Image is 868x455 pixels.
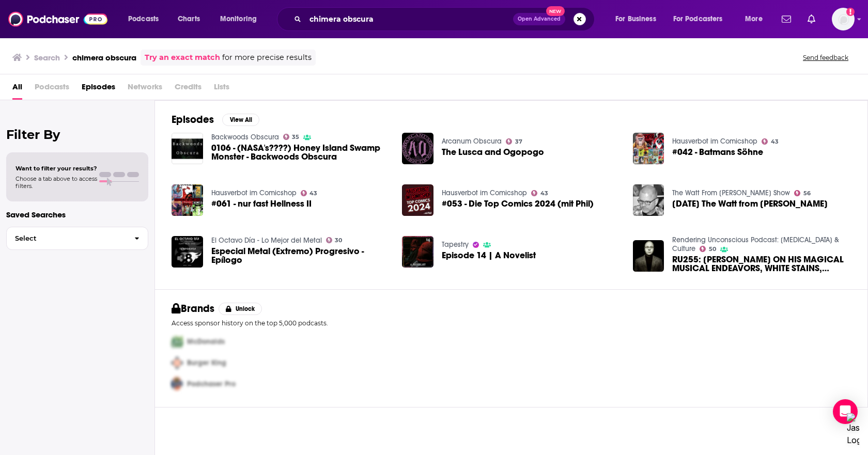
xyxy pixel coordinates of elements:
a: Rendering Unconscious Podcast: Psychoanalysis & Culture [672,236,839,253]
a: 56 [794,190,811,196]
svg: Add a profile image [846,8,855,16]
h2: Filter By [6,127,148,142]
h2: Episodes [172,113,214,126]
a: Especial Metal (Extremo) Progresivo - Epílogo [211,247,390,264]
p: Saved Searches [6,210,148,219]
span: 35 [292,135,299,139]
span: #061 - nur fast Hellness II [211,199,312,208]
span: 43 [771,139,779,144]
span: 50 [709,247,716,252]
img: 2021-11-27 The Watt from Pedro Show [633,184,664,216]
span: 43 [309,191,317,196]
img: Especial Metal (Extremo) Progresivo - Epílogo [172,236,203,268]
a: Charts [171,11,206,27]
span: Podchaser Pro [187,380,236,388]
span: Logged in as RebRoz5 [832,8,855,30]
a: All [12,79,22,100]
a: Show notifications dropdown [778,10,795,28]
a: Hausverbot im Comicshop [211,189,297,197]
a: The Lusca and Ogopogo [442,148,544,156]
button: open menu [738,11,776,27]
span: More [745,12,763,26]
span: For Podcasters [673,12,723,26]
span: Burger King [187,358,226,367]
button: Unlock [219,303,262,315]
span: Monitoring [220,12,257,26]
img: RU255: CARL ABRAHAMSSON ON HIS MAGICAL MUSICAL ENDEAVORS, WHITE STAINS, COTTON FEROX, PSYCHIC TV [633,240,664,272]
img: 0106 - (NASA's????) Honey Island Swamp Monster - Backwoods Obscura [172,133,203,164]
h2: Brands [172,302,214,315]
a: Episodes [82,79,115,100]
span: Podcasts [128,12,159,26]
a: 43 [762,138,779,145]
span: 37 [515,139,522,144]
a: 43 [301,190,318,196]
a: 37 [506,138,522,145]
span: Open Advanced [518,17,561,22]
button: open menu [667,11,738,27]
img: #053 - Die Top Comics 2024 (mit Phil) [402,184,433,216]
img: The Lusca and Ogopogo [402,133,433,164]
button: Show profile menu [832,8,855,30]
a: 50 [700,246,716,252]
a: 2021-11-27 The Watt from Pedro Show [672,199,828,208]
a: RU255: CARL ABRAHAMSSON ON HIS MAGICAL MUSICAL ENDEAVORS, WHITE STAINS, COTTON FEROX, PSYCHIC TV [672,255,851,273]
span: 56 [803,191,811,196]
span: McDonalds [187,337,225,346]
span: RU255: [PERSON_NAME] ON HIS MAGICAL MUSICAL ENDEAVORS, WHITE STAINS, COTTON FEROX, PSYCHIC TV [672,255,851,273]
span: 43 [540,191,548,196]
span: Choose a tab above to access filters. [16,175,97,190]
span: Select [7,235,126,242]
button: open menu [121,11,172,27]
div: Search podcasts, credits, & more... [287,7,605,31]
p: Access sponsor history on the top 5,000 podcasts. [172,319,851,327]
span: Charts [178,12,200,26]
a: Try an exact match [145,52,220,64]
h3: Search [34,53,60,62]
a: Show notifications dropdown [803,10,819,28]
span: New [546,6,565,16]
span: Credits [175,79,202,100]
img: User Profile [832,8,855,30]
span: Lists [214,79,229,100]
button: Send feedback [800,53,851,62]
a: 0106 - (NASA's????) Honey Island Swamp Monster - Backwoods Obscura [211,144,390,161]
span: For Business [615,12,656,26]
a: Hausverbot im Comicshop [672,137,757,146]
a: 35 [283,134,300,140]
span: Networks [128,79,162,100]
img: Podchaser - Follow, Share and Rate Podcasts [8,9,107,29]
span: 30 [335,238,342,243]
a: #042 - Batmans Söhne [672,148,763,156]
a: Tapestry [442,240,469,249]
img: Second Pro Logo [167,352,187,373]
img: Third Pro Logo [167,373,187,395]
a: #053 - Die Top Comics 2024 (mit Phil) [442,199,594,208]
a: Hausverbot im Comicshop [442,189,527,197]
button: open menu [608,11,669,27]
span: Podcasts [35,79,69,100]
a: 30 [326,237,343,243]
img: #042 - Batmans Söhne [633,133,664,164]
span: for more precise results [222,52,312,64]
a: 43 [531,190,548,196]
div: Open Intercom Messenger [833,399,858,424]
a: Episode 14 | A Novelist [442,251,536,260]
a: Episode 14 | A Novelist [402,236,433,268]
a: El Octavo Día - Lo Mejor del Metal [211,236,322,245]
span: [DATE] The Watt from [PERSON_NAME] [672,199,828,208]
img: First Pro Logo [167,331,187,352]
a: The Watt From Pedro Show [672,189,790,197]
